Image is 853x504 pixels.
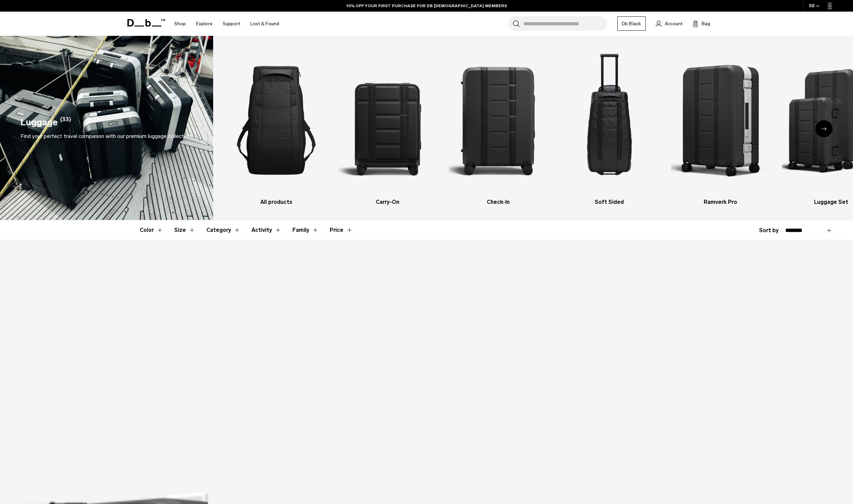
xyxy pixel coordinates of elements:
button: Toggle Filter [174,220,195,240]
button: Toggle Filter [251,220,281,240]
a: 10% OFF YOUR FIRST PURCHASE FOR DB [DEMOGRAPHIC_DATA] MEMBERS [346,3,507,9]
button: Toggle Filter [292,220,319,240]
h3: Soft Sided [560,198,659,206]
a: Shop [174,12,186,36]
li: 3 / 6 [449,46,548,206]
button: Toggle Filter [206,220,240,240]
h3: Carry-On [338,198,437,206]
a: Db All products [227,46,326,206]
h3: Check-In [449,198,548,206]
nav: Main Navigation [169,12,284,36]
button: Toggle Filter [140,220,163,240]
a: Db Carry-On [338,46,437,206]
a: Account [656,19,683,28]
img: Db [338,46,437,195]
a: Support [223,12,240,36]
span: Find your perfect travel companion with our premium luggage collection. [20,133,192,139]
button: Bag [693,19,710,28]
button: Toggle Price [330,220,353,240]
span: Account [665,20,683,27]
li: 5 / 6 [671,46,770,206]
h3: All products [227,198,326,206]
li: 2 / 6 [338,46,437,206]
a: Db Ramverk Pro [671,46,770,206]
a: Db Check-In [449,46,548,206]
span: Bag [702,20,710,27]
h3: Ramverk Pro [671,198,770,206]
img: Db [671,46,770,195]
span: (33) [60,115,71,129]
a: Explore [196,12,212,36]
h1: Luggage [20,115,58,129]
a: Lost & Found [250,12,279,36]
li: 1 / 6 [227,46,326,206]
div: Next slide [815,120,833,137]
img: Db [227,46,326,195]
img: Db [560,46,659,195]
img: Db [449,46,548,195]
a: Db Soft Sided [560,46,659,206]
li: 4 / 6 [560,46,659,206]
a: Db Black [617,16,646,31]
